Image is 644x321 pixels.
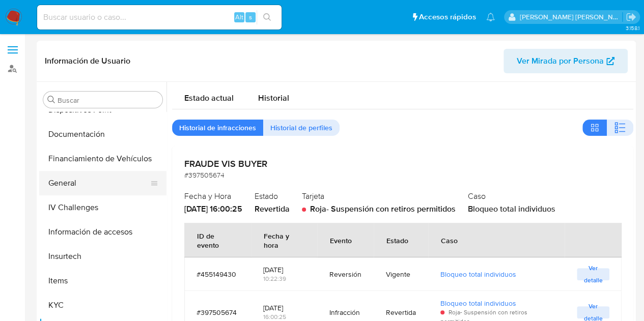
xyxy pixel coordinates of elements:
[58,96,158,105] input: Buscar
[39,269,166,293] button: Items
[257,10,277,24] button: search-icon
[47,96,55,104] button: Buscar
[39,147,166,171] button: Financiamiento de Vehículos
[235,12,243,22] span: Alt
[419,12,476,22] span: Accesos rápidos
[37,11,282,24] input: Buscar usuario o caso...
[626,12,636,22] a: Salir
[249,12,252,22] span: s
[39,195,166,220] button: IV Challenges
[39,171,158,195] button: General
[503,49,628,73] button: Ver Mirada por Persona
[520,12,623,22] p: gloria.villasanti@mercadolibre.com
[39,293,166,317] button: KYC
[517,49,604,73] span: Ver Mirada por Persona
[39,244,166,269] button: Insurtech
[486,13,495,21] a: Notificaciones
[45,56,130,66] h1: Información de Usuario
[39,220,166,244] button: Información de accesos
[39,122,166,147] button: Documentación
